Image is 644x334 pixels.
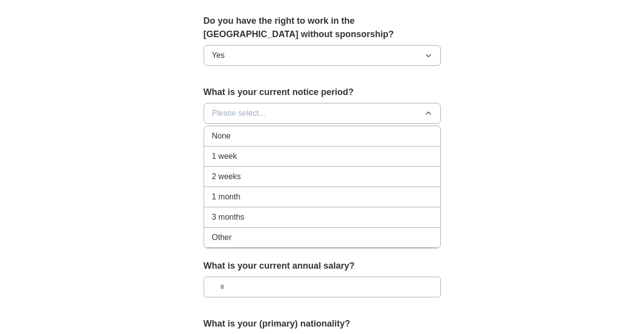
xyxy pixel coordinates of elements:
[212,191,241,203] span: 1 month
[212,150,237,162] span: 1 week
[204,45,441,66] button: Yes
[212,171,241,183] span: 2 weeks
[212,107,266,119] span: Please select...
[204,103,441,124] button: Please select...
[204,317,441,331] label: What is your (primary) nationality?
[212,130,231,142] span: None
[204,86,441,99] label: What is your current notice period?
[204,259,441,273] label: What is your current annual salary?
[212,211,245,223] span: 3 months
[204,14,441,41] label: Do you have the right to work in the [GEOGRAPHIC_DATA] without sponsorship?
[212,232,232,243] span: Other
[212,49,225,61] span: Yes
